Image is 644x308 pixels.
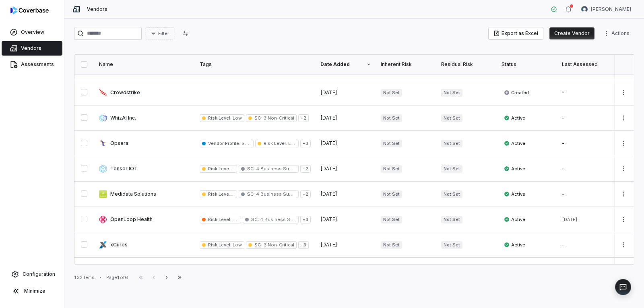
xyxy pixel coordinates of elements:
span: Not Set [381,216,402,223]
span: Low [231,242,242,248]
button: Arun Muthu avatar[PERSON_NAME] [576,3,636,15]
a: Configuration [3,267,61,281]
td: - [557,258,617,283]
span: Active [504,140,525,147]
span: Risk Level : [208,217,231,222]
span: [DATE] [320,165,337,172]
span: [DATE] [320,115,337,121]
span: 4 Business Supporting [255,166,308,172]
span: Not Set [441,216,462,223]
td: - [557,232,617,258]
span: Risk Level : [208,115,231,121]
button: More actions [617,87,630,99]
img: Arun Muthu avatar [581,6,588,12]
button: Filter [145,27,174,39]
span: Not Set [381,241,402,249]
button: Export as Excel [489,27,543,39]
span: [DATE] [320,140,337,146]
button: More actions [617,213,630,225]
span: Vendors [21,45,41,52]
td: - [557,105,617,131]
span: [DATE] [320,216,337,222]
span: + 2 [298,114,309,122]
span: 3 Non-Critical [262,242,294,248]
button: Minimize [3,283,61,299]
span: Not Set [441,89,462,97]
span: Active [504,242,525,248]
span: + 2 [300,165,311,173]
span: Not Set [441,190,462,198]
span: Created [504,89,529,96]
span: Not Set [381,140,402,147]
span: Low [287,141,297,146]
div: Status [502,61,552,68]
button: More actions [601,27,634,39]
span: Active [504,115,525,121]
button: More actions [617,188,630,200]
div: Inherent Risk [381,61,431,68]
span: Not Set [441,241,462,249]
span: Filter [158,31,169,37]
span: Not Set [441,165,462,173]
span: [DATE] [320,191,337,197]
span: + 2 [300,190,311,198]
td: - [557,80,617,105]
span: Assessments [21,61,54,68]
span: SC : [254,242,262,248]
span: Vendors [87,6,107,12]
span: Not Set [381,89,402,97]
span: Active [504,165,525,172]
span: Risk Level : [264,141,287,146]
span: Not Set [381,190,402,198]
td: - [557,182,617,207]
a: Overview [2,25,62,39]
span: [DATE] [562,217,578,222]
span: 4 Business Supporting [255,191,308,197]
span: Active [504,216,525,223]
div: 132 items [74,275,95,281]
img: logo-D7KZi-bG.svg [10,6,49,14]
span: SC : [247,166,255,172]
span: 4 Business Supporting [259,217,312,222]
a: Assessments [2,57,62,72]
button: Create Vendor [549,27,594,39]
span: Overview [21,29,44,35]
span: Medium [231,217,250,222]
span: SC : [247,191,255,197]
span: Not Set [381,114,402,122]
span: Not Set [441,140,462,147]
div: Name [99,61,190,68]
a: Vendors [2,41,62,56]
span: 3 Non-Critical [262,115,294,121]
span: Configuration [23,271,55,277]
div: Tags [200,61,311,68]
button: More actions [617,239,630,251]
td: - [557,131,617,156]
button: More actions [617,137,630,149]
div: Residual Risk [441,61,492,68]
span: Minimize [24,288,45,294]
span: + 3 [298,241,309,249]
span: Low [231,115,242,121]
div: Last Assessed [562,61,613,68]
div: Page 1 of 6 [106,275,128,281]
span: + 3 [300,140,311,147]
span: SC : [251,217,259,222]
span: + 3 [300,216,311,223]
span: Active [504,191,525,197]
span: SC : [254,115,262,121]
div: • [99,275,101,280]
td: - [557,156,617,182]
span: Vendor Profile : [208,141,240,146]
button: More actions [617,163,630,175]
span: [DATE] [320,242,337,248]
button: More actions [617,112,630,124]
span: Risk Level : [208,191,233,197]
span: Risk Level : [208,242,231,248]
span: Risk Level : [208,166,233,172]
span: [DATE] [320,89,337,95]
span: Not Set [441,114,462,122]
div: Date Added [320,61,371,68]
span: [PERSON_NAME] [591,6,631,12]
span: Not Set [381,165,402,173]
